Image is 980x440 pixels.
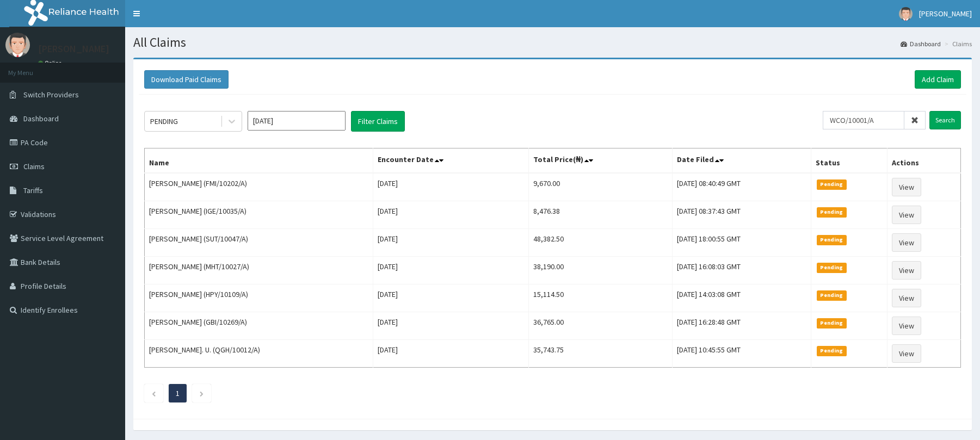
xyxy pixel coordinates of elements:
a: Page 1 is your current page [176,388,180,398]
span: Dashboard [23,114,59,123]
td: 48,382.50 [528,229,672,257]
th: Actions [887,148,960,173]
td: [PERSON_NAME] (IGE/10035/A) [145,201,373,229]
li: Claims [942,39,972,48]
td: [DATE] [373,173,528,201]
a: Previous page [151,388,156,398]
td: [DATE] 16:28:48 GMT [673,312,811,340]
th: Date Filed [673,148,811,173]
th: Status [811,148,887,173]
td: [DATE] [373,340,528,368]
td: [PERSON_NAME] (FMI/10202/A) [145,173,373,201]
span: Pending [817,207,847,217]
a: Add Claim [915,70,961,89]
h1: All Claims [133,35,972,49]
span: [PERSON_NAME] [919,9,972,18]
td: [DATE] [373,312,528,340]
img: User Image [5,33,30,57]
td: [DATE] 10:45:55 GMT [673,340,811,368]
a: View [892,206,921,224]
span: Pending [817,179,847,189]
td: [PERSON_NAME] (MHT/10027/A) [145,257,373,284]
input: Select Month and Year [248,111,346,131]
th: Encounter Date [373,148,528,173]
td: [DATE] [373,201,528,229]
td: [PERSON_NAME]. U. (QGH/10012/A) [145,340,373,368]
a: Online [38,59,64,67]
img: User Image [899,7,913,21]
a: View [892,344,921,363]
td: 38,190.00 [528,257,672,284]
td: 8,476.38 [528,201,672,229]
span: Pending [817,263,847,272]
span: Pending [817,235,847,245]
span: Pending [817,318,847,328]
td: [DATE] 08:37:43 GMT [673,201,811,229]
td: [DATE] 18:00:55 GMT [673,229,811,257]
td: [DATE] [373,257,528,284]
input: Search by HMO ID [823,111,904,129]
th: Total Price(₦) [528,148,672,173]
a: View [892,261,921,280]
td: 15,114.50 [528,284,672,312]
span: Pending [817,290,847,300]
td: [PERSON_NAME] (HPY/10109/A) [145,284,373,312]
td: [DATE] [373,229,528,257]
input: Search [929,111,961,129]
span: Claims [23,162,45,171]
a: Dashboard [901,39,941,48]
td: [PERSON_NAME] (GBI/10269/A) [145,312,373,340]
a: View [892,317,921,335]
p: [PERSON_NAME] [38,44,109,54]
td: [DATE] 16:08:03 GMT [673,257,811,284]
td: [DATE] [373,284,528,312]
div: PENDING [150,116,178,127]
button: Download Paid Claims [144,70,229,89]
th: Name [145,148,373,173]
td: 35,743.75 [528,340,672,368]
td: 36,765.00 [528,312,672,340]
td: 9,670.00 [528,173,672,201]
span: Tariffs [23,185,43,195]
button: Filter Claims [351,111,405,132]
a: Next page [199,388,204,398]
a: View [892,233,921,252]
span: Pending [817,346,847,356]
a: View [892,178,921,196]
span: Switch Providers [23,90,79,100]
td: [PERSON_NAME] (SUT/10047/A) [145,229,373,257]
td: [DATE] 14:03:08 GMT [673,284,811,312]
td: [DATE] 08:40:49 GMT [673,173,811,201]
a: View [892,289,921,307]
